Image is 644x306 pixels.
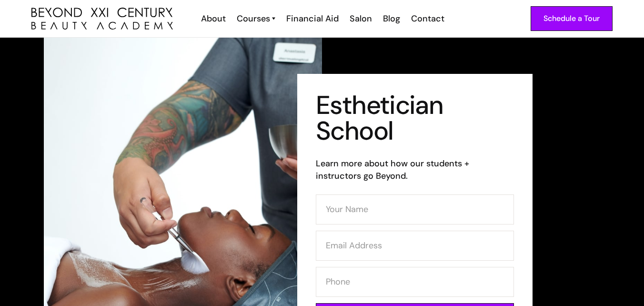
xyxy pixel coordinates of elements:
[405,12,449,25] a: Contact
[280,12,343,25] a: Financial Aid
[237,12,270,25] div: Courses
[316,267,514,297] input: Phone
[31,8,173,30] img: beyond 21st century beauty academy logo
[531,6,613,31] a: Schedule a Tour
[31,8,173,30] a: home
[411,12,444,25] div: Contact
[543,12,600,25] div: Schedule a Tour
[383,12,400,25] div: Blog
[286,12,339,25] div: Financial Aid
[316,194,514,224] input: Your Name
[195,12,231,25] a: About
[350,12,372,25] div: Salon
[377,12,405,25] a: Blog
[343,12,377,25] a: Salon
[316,157,514,182] h6: Learn more about how our students + instructors go Beyond.
[316,231,514,261] input: Email Address
[201,12,226,25] div: About
[316,92,514,144] h1: Esthetician School
[237,12,275,25] a: Courses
